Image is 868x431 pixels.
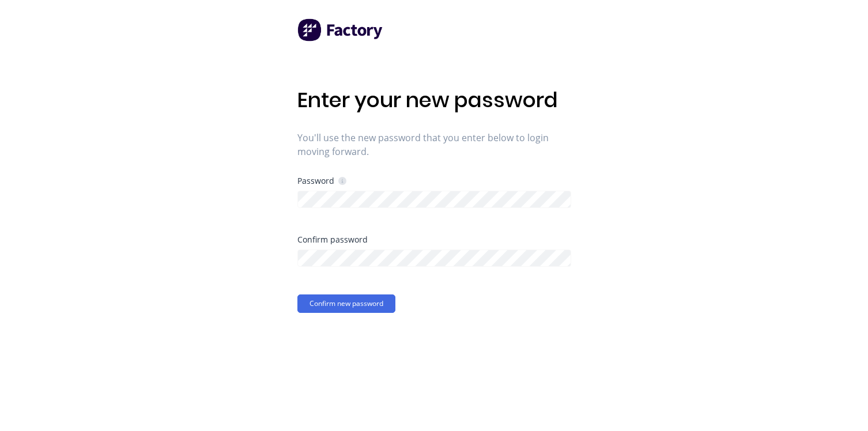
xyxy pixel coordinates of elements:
[297,18,384,41] img: Factory
[297,294,395,313] button: Confirm new password
[297,131,571,158] span: You'll use the new password that you enter below to login moving forward.
[297,88,571,112] h1: Enter your new password
[297,236,571,244] div: Confirm password
[297,175,346,186] div: Password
